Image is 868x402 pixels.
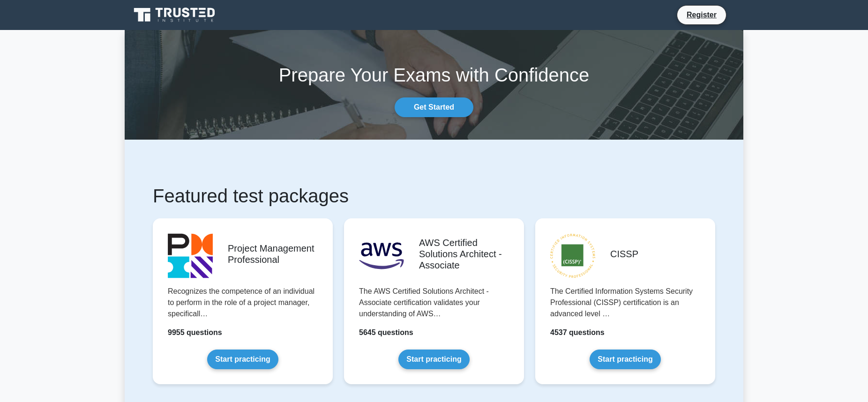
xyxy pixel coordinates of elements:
a: Start practicing [207,350,278,369]
a: Register [681,9,722,21]
a: Get Started [395,97,473,117]
a: Start practicing [398,350,469,369]
a: Start practicing [590,350,660,369]
h1: Prepare Your Exams with Confidence [125,64,743,86]
h1: Featured test packages [153,185,715,207]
